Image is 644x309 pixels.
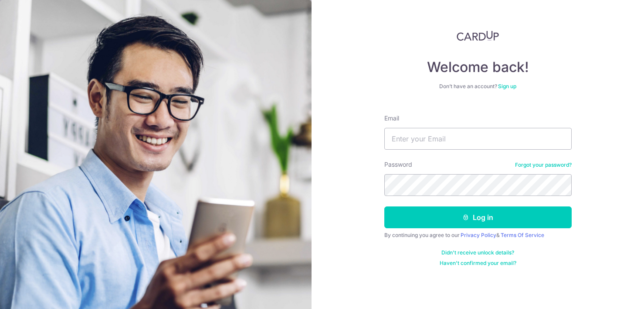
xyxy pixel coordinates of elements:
input: Enter your Email [384,128,572,150]
h4: Welcome back! [384,58,572,76]
a: Didn't receive unlock details? [441,249,514,256]
a: Privacy Policy [461,232,496,238]
div: Don’t have an account? [384,83,572,90]
a: Sign up [498,83,516,89]
button: Log in [384,206,572,228]
a: Haven't confirmed your email? [440,260,516,267]
img: CardUp Logo [457,31,499,41]
label: Password [384,160,412,169]
a: Forgot your password? [515,161,572,168]
label: Email [384,114,399,123]
a: Terms Of Service [501,232,544,238]
div: By continuing you agree to our & [384,232,572,239]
